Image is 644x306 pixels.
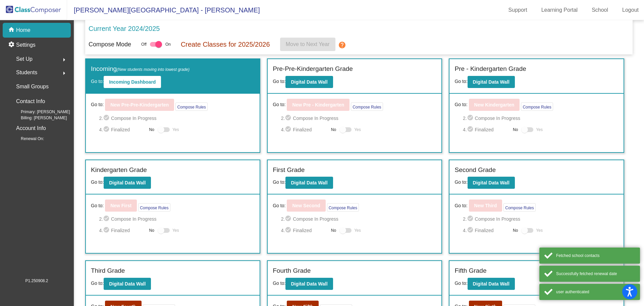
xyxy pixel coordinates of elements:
[513,227,518,233] span: No
[351,102,383,111] button: Compose Rules
[285,177,333,189] button: Digital Data Wall
[292,203,320,208] b: New Second
[117,67,190,72] span: (New students moving into lowest grade)
[454,165,496,175] label: Second Grade
[172,226,179,234] span: Yes
[16,54,33,64] span: Set Up
[281,126,328,134] span: 4. Finalized
[291,180,327,185] b: Digital Data Wall
[16,68,37,77] span: Students
[16,82,49,91] p: Small Groups
[91,101,104,108] span: Go to:
[99,215,255,223] span: 2. Compose In Progress
[468,76,515,88] button: Digital Data Wall
[287,99,350,111] button: New Pre - Kindergarten
[10,109,70,115] span: Primary: [PERSON_NAME]
[91,79,104,84] span: Go to:
[149,227,154,233] span: No
[454,280,467,286] span: Go to:
[181,39,270,49] p: Create Classes for 2025/2026
[105,99,174,111] button: New Pre-Pre-Kindergarten
[16,41,36,49] p: Settings
[273,280,285,286] span: Go to:
[175,102,207,111] button: Compose Rules
[467,126,475,134] mat-icon: check_circle
[473,281,509,287] b: Digital Data Wall
[473,180,509,185] b: Digital Data Wall
[503,5,533,15] a: Support
[285,278,333,290] button: Digital Data Wall
[103,114,111,122] mat-icon: check_circle
[354,126,361,134] span: Yes
[286,41,330,47] span: Move to Next Year
[285,76,333,88] button: Digital Data Wall
[513,127,518,133] span: No
[109,180,146,185] b: Digital Data Wall
[104,76,161,88] button: Incoming Dashboard
[556,253,635,259] div: Fetched school contacts
[327,203,359,212] button: Compose Rules
[467,114,475,122] mat-icon: check_circle
[503,203,535,212] button: Compose Rules
[16,124,46,133] p: Account Info
[281,215,437,223] span: 2. Compose In Progress
[91,179,104,185] span: Go to:
[99,226,146,234] span: 4. Finalized
[273,165,305,175] label: First Grade
[473,79,509,85] b: Digital Data Wall
[556,271,635,277] div: Successfully fetched renewal date
[556,289,635,295] div: user authenticated
[469,200,502,212] button: New Third
[89,24,160,34] p: Current Year 2024/2025
[91,266,125,276] label: Third Grade
[463,226,509,234] span: 4. Finalized
[109,79,156,85] b: Incoming Dashboard
[454,79,467,84] span: Go to:
[273,79,285,84] span: Go to:
[536,226,543,234] span: Yes
[291,281,327,287] b: Digital Data Wall
[10,136,44,142] span: Renewal On:
[273,179,285,185] span: Go to:
[16,97,45,106] p: Contact Info
[617,5,644,15] a: Logout
[467,226,475,234] mat-icon: check_circle
[89,40,131,49] p: Compose Mode
[273,202,285,209] span: Go to:
[454,179,467,185] span: Go to:
[110,203,131,208] b: New First
[285,226,293,234] mat-icon: check_circle
[463,126,509,134] span: 4. Finalized
[273,266,311,276] label: Fourth Grade
[149,127,154,133] span: No
[104,278,151,290] button: Digital Data Wall
[99,126,146,134] span: 4. Finalized
[105,200,137,212] button: New First
[586,5,613,15] a: School
[474,102,515,107] b: New Kindergarten
[281,114,437,122] span: 2. Compose In Progress
[8,26,16,34] mat-icon: home
[60,56,68,64] mat-icon: arrow_right
[91,202,104,209] span: Go to:
[103,126,111,134] mat-icon: check_circle
[8,41,16,49] mat-icon: settings
[60,69,68,77] mat-icon: arrow_right
[67,5,260,15] span: [PERSON_NAME][GEOGRAPHIC_DATA] - [PERSON_NAME]
[338,41,346,49] mat-icon: help
[521,102,553,111] button: Compose Rules
[273,64,353,74] label: Pre-Pre-Kindergarten Grade
[103,226,111,234] mat-icon: check_circle
[172,126,179,134] span: Yes
[287,200,325,212] button: New Second
[468,177,515,189] button: Digital Data Wall
[138,203,170,212] button: Compose Rules
[99,114,255,122] span: 2. Compose In Progress
[91,165,147,175] label: Kindergarten Grade
[104,177,151,189] button: Digital Data Wall
[536,5,583,15] a: Learning Portal
[91,64,190,74] label: Incoming
[10,115,67,121] span: Billing: [PERSON_NAME]
[469,99,520,111] button: New Kindergarten
[463,114,619,122] span: 2. Compose In Progress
